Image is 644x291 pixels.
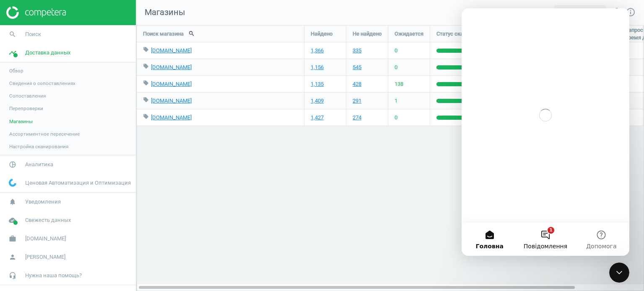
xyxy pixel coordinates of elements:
[136,7,185,18] span: Магазины
[25,253,65,261] span: [PERSON_NAME]
[25,31,41,38] span: Поиск
[353,30,382,38] span: Не найдено
[626,7,636,18] a: info_outline
[436,30,490,38] span: Статус сканирования
[5,249,21,265] i: person
[25,216,71,224] span: Свежесть данных
[5,45,21,61] i: timeline
[9,143,68,150] span: Настройка сканирования
[395,30,423,38] span: Ожидается
[9,131,80,137] span: Ассортиментное пересечение
[143,80,149,86] i: local_offer
[311,80,324,88] a: 1,135
[395,97,397,105] span: 1
[5,231,21,247] i: work
[353,47,361,54] a: 335
[143,113,149,119] i: local_offer
[5,268,21,283] i: headset_mic
[151,64,192,70] a: [DOMAIN_NAME]
[5,157,21,173] i: pie_chart_outlined
[626,7,636,17] i: info_outline
[25,179,131,187] span: Ценовая Автоматизация и Оптимизация
[9,118,33,125] span: Магазины
[9,93,46,99] span: Сопоставления
[9,105,43,112] span: Перепроверки
[395,64,397,71] span: 0
[311,47,324,54] a: 1,366
[9,179,16,187] img: wGWNvw8QSZomAAAAABJRU5ErkJggg==
[6,6,66,19] img: ajHJNr6hYgQAAAAASUVORK5CYII=
[353,80,361,88] a: 428
[25,235,66,242] span: [DOMAIN_NAME]
[151,114,192,121] a: [DOMAIN_NAME]
[311,97,324,105] a: 1,409
[353,114,361,121] a: 274
[554,5,606,20] button: add_circle_outlineДобавить
[353,64,361,71] a: 545
[311,30,332,38] span: Найдено
[137,26,304,42] div: Поиск магазина
[609,263,629,283] iframe: Intercom live chat
[395,80,403,88] span: 138
[184,26,200,41] button: search
[353,97,361,105] a: 291
[151,98,192,104] a: [DOMAIN_NAME]
[5,194,21,210] i: notifications
[9,67,23,74] span: Обзор
[25,198,61,206] span: Уведомления
[5,212,21,228] i: cloud_done
[462,8,629,256] iframe: Intercom live chat
[311,64,324,71] a: 1,156
[143,63,149,69] i: local_offer
[143,46,149,52] i: local_offer
[608,3,626,21] button: settings
[25,161,53,168] span: Аналитика
[395,47,397,54] span: 0
[25,272,82,279] span: Нужна наша помощь?
[5,26,21,42] i: search
[25,49,70,57] span: Доставка данных
[395,114,397,121] span: 0
[151,47,192,54] a: [DOMAIN_NAME]
[612,7,622,17] i: settings
[9,80,75,87] span: Сведения о сопоставлениях
[311,114,324,121] a: 1,427
[151,81,192,87] a: [DOMAIN_NAME]
[143,97,149,103] i: local_offer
